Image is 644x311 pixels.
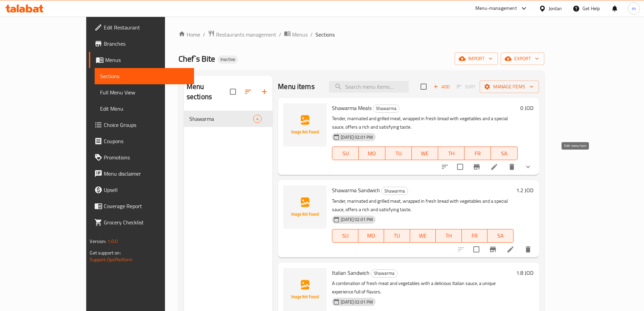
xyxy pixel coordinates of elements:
[438,231,459,241] span: TH
[104,137,188,145] span: Coupons
[520,103,533,113] h6: 0 JOD
[95,68,194,84] a: Sections
[292,30,308,39] span: Menus
[332,147,359,160] button: SU
[361,231,381,241] span: MO
[90,248,121,257] span: Get support on:
[178,51,215,66] span: Chef`s Bite
[490,231,510,241] span: SA
[632,5,636,12] span: m
[105,56,188,64] span: Menus
[480,81,539,93] button: Manage items
[485,83,533,91] span: Manage items
[431,82,452,92] button: Add
[95,84,194,101] a: Full Menu View
[95,101,194,117] a: Edit Menu
[487,229,513,243] button: SA
[469,242,483,257] span: Select to update
[441,149,462,158] span: TH
[89,52,194,68] a: Menus
[338,216,376,223] span: [DATE] 02:01 PM
[104,121,188,129] span: Choice Groups
[413,231,433,241] span: WE
[385,147,412,160] button: TU
[462,229,487,243] button: FR
[89,133,194,149] a: Coupons
[460,54,493,63] span: import
[89,182,194,198] a: Upsell
[431,82,452,92] span: Add item
[410,229,436,243] button: WE
[438,147,464,160] button: TH
[90,255,133,264] a: Support.OpsPlatform
[184,108,272,130] nav: Menu sections
[504,159,520,175] button: delete
[187,82,230,102] h2: Menu sections
[501,52,544,65] button: export
[89,214,194,230] a: Grocery Checklist
[89,198,194,214] a: Coverage Report
[104,40,188,48] span: Branches
[100,88,188,96] span: Full Menu View
[90,237,106,246] span: Version:
[89,117,194,133] a: Choice Groups
[516,268,533,277] h6: 1.8 JOD
[332,197,513,214] p: Tender, marinated and grilled meat, wrapped in fresh bread with vegetables and a special sauce, o...
[464,231,485,241] span: FR
[208,30,276,39] a: Restaurants management
[104,186,188,194] span: Upsell
[329,81,409,93] input: search
[388,149,409,158] span: TU
[253,115,262,123] div: items
[524,163,532,171] svg: Show Choices
[283,185,327,229] img: Shawarma Sandwich
[437,159,453,175] button: sort-choices
[416,80,431,94] span: Select section
[279,30,281,39] li: /
[453,160,467,174] span: Select to update
[104,153,188,161] span: Promotions
[549,5,562,12] div: Jordan
[335,149,356,158] span: SU
[332,103,372,113] span: Shawarma Meals
[278,82,315,92] h2: Menu items
[89,165,194,182] a: Menu disclaimer
[89,19,194,36] a: Edit Restaurant
[203,30,205,39] li: /
[361,149,382,158] span: MO
[104,23,188,31] span: Edit Restaurant
[494,149,515,158] span: SA
[335,231,355,241] span: SU
[371,269,398,277] div: Shawarma
[384,229,410,243] button: TU
[464,147,491,160] button: FR
[432,83,451,91] span: Add
[373,105,400,113] div: Shawarma
[226,85,240,99] span: Select all sections
[506,245,515,253] a: Edit menu item
[108,237,118,246] span: 1.0.0
[332,185,380,195] span: Shawarma Sandwich
[89,149,194,165] a: Promotions
[359,147,385,160] button: MO
[104,202,188,210] span: Coverage Report
[469,159,485,175] button: Branch-specific-item
[475,4,517,13] div: Menu-management
[218,55,238,64] div: Inactive
[89,36,194,52] a: Branches
[315,30,335,39] span: Sections
[485,241,501,258] button: Branch-specific-item
[332,268,369,278] span: Italian Sandwich
[256,84,272,100] button: Add section
[338,134,376,140] span: [DATE] 02:01 PM
[332,229,358,243] button: SU
[100,105,188,113] span: Edit Menu
[387,231,407,241] span: TU
[506,54,539,63] span: export
[467,149,488,158] span: FR
[452,82,480,92] span: Select section first
[283,103,327,147] img: Shawarma Meals
[189,115,253,123] div: Shawarma
[104,218,188,226] span: Grocery Checklist
[240,84,256,100] span: Sort sections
